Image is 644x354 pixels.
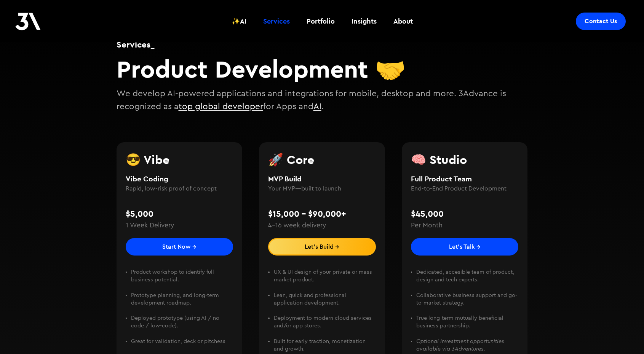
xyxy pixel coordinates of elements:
[268,221,326,230] div: 4–16 week delivery
[274,314,376,337] li: Deployment to modern cloud services and/or app stores. ‍
[411,184,519,193] h4: End-to-End Product Development
[126,173,233,184] h4: Vibe Coding
[274,292,376,314] li: Lean, quick and professional application development. ‍
[389,7,417,35] a: About
[393,16,413,26] div: About
[263,16,290,26] div: Services
[411,221,443,230] div: Per Month
[126,184,233,193] h4: Rapid, low-risk proof of concept
[416,314,518,337] li: True long-term mutually beneficial business partnership. ‍
[352,16,377,26] div: Insights
[411,208,444,221] div: $45,000
[126,208,153,221] div: $5,000
[126,221,174,230] div: 1 Week Delivery
[131,268,233,291] li: Product workshop to identify full business potential. ‍
[268,184,376,193] h4: Your MVP—built to launch
[411,238,519,256] a: Let's Talk →
[274,268,376,291] li: UX & UI design of your private or mass-market product. ‍
[131,338,233,345] li: Great for validation, deck or pitchess
[347,7,381,35] a: Insights
[117,54,528,84] h2: Product Development 🤝
[585,17,617,25] div: Contact Us
[179,102,263,111] a: top global developer
[274,338,376,353] li: Built for early traction, monetization and growth.
[232,16,246,26] div: ✨AI
[416,338,504,352] em: Optional investment opportunities available via 3Adventures.
[268,154,376,166] h3: 🚀 Core
[131,314,233,337] li: Deployed prototype (using AI / no-code / low-code). ‍
[313,102,321,111] a: AI
[259,7,294,35] a: Services
[268,238,376,256] a: Let's Build →
[302,7,339,35] a: Portfolio
[126,238,233,256] a: Start Now →
[416,292,518,314] li: Collaborative business support and go-to-market strategy. ‍
[126,154,233,166] h3: 😎 Vibe
[268,208,346,219] strong: $15,000 - $90,000+
[131,292,233,314] li: Prototype planning, and long-term development roadmap. ‍
[117,87,528,113] p: We develop AI-powered applications and integrations for mobile, desktop and more. 3Advance is rec...
[307,16,335,26] div: Portfolio
[411,154,519,166] h3: 🧠 Studio
[227,7,251,35] a: ✨AI
[117,38,528,51] h1: Services_
[576,13,626,30] a: Contact Us
[268,173,376,184] h4: MVP Build
[411,173,519,184] h4: Full Product Team
[416,268,518,291] li: Dedicated, accesible team of product, design and tech experts. ‍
